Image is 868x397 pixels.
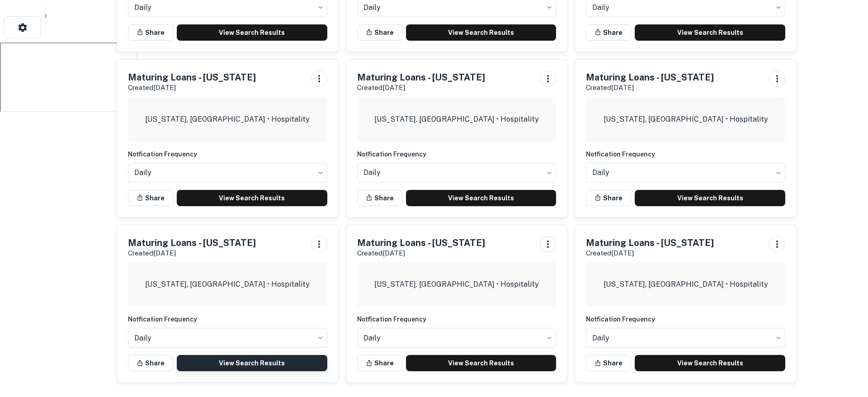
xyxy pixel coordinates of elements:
[357,248,485,259] p: Created [DATE]
[145,279,310,290] p: [US_STATE], [GEOGRAPHIC_DATA] • Hospitality
[177,355,327,371] a: View Search Results
[406,24,557,41] a: View Search Results
[586,248,714,259] p: Created [DATE]
[586,190,631,206] button: Share
[128,190,173,206] button: Share
[635,355,785,371] a: View Search Results
[586,236,714,250] h5: Maturing Loans - [US_STATE]
[635,24,785,41] a: View Search Results
[128,82,256,93] p: Created [DATE]
[357,24,402,41] button: Share
[128,248,256,259] p: Created [DATE]
[406,355,557,371] a: View Search Results
[357,149,557,159] h6: Notfication Frequency
[635,190,785,206] a: View Search Results
[128,355,173,371] button: Share
[604,114,768,125] p: [US_STATE], [GEOGRAPHIC_DATA] • Hospitality
[128,24,173,41] button: Share
[357,314,557,324] h6: Notfication Frequency
[128,71,256,84] h5: Maturing Loans - [US_STATE]
[177,190,327,206] a: View Search Results
[128,325,327,350] div: Without label
[586,325,785,350] div: Without label
[586,71,714,84] h5: Maturing Loans - [US_STATE]
[128,236,256,250] h5: Maturing Loans - [US_STATE]
[374,279,539,290] p: [US_STATE], [GEOGRAPHIC_DATA] • Hospitality
[128,149,327,159] h6: Notfication Frequency
[374,114,539,125] p: [US_STATE], [GEOGRAPHIC_DATA] • Hospitality
[357,82,485,93] p: Created [DATE]
[177,24,327,41] a: View Search Results
[823,325,868,368] iframe: Chat Widget
[128,160,327,185] div: Without label
[586,82,714,93] p: Created [DATE]
[586,355,631,371] button: Share
[406,190,557,206] a: View Search Results
[357,236,485,250] h5: Maturing Loans - [US_STATE]
[357,325,557,350] div: Without label
[128,314,327,324] h6: Notfication Frequency
[586,149,785,159] h6: Notfication Frequency
[586,160,785,185] div: Without label
[604,279,768,290] p: [US_STATE], [GEOGRAPHIC_DATA] • Hospitality
[357,160,557,185] div: Without label
[586,314,785,324] h6: Notfication Frequency
[357,190,402,206] button: Share
[357,71,485,84] h5: Maturing Loans - [US_STATE]
[145,114,310,125] p: [US_STATE], [GEOGRAPHIC_DATA] • Hospitality
[357,355,402,371] button: Share
[586,24,631,41] button: Share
